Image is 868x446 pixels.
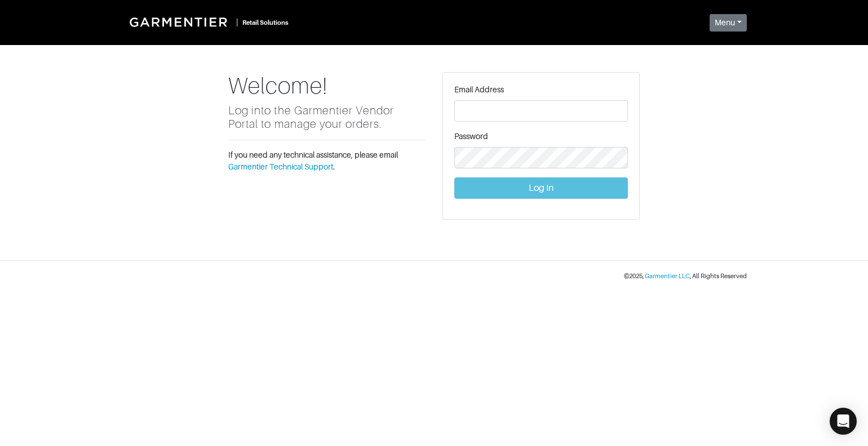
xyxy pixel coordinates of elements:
h1: Welcome! [228,72,426,99]
a: |Retail Solutions [121,9,293,35]
a: Garmentier Technical Support [228,162,333,171]
div: | [236,16,238,28]
h5: Log into the Garmentier Vendor Portal to manage your orders. [228,104,426,131]
img: Garmentier [123,11,236,33]
button: Log In [454,177,628,199]
small: Retail Solutions [242,19,289,26]
a: Garmentier LLC [645,273,690,279]
small: © 2025 , , All Rights Reserved [624,273,747,279]
button: Menu [710,14,747,32]
div: Open Intercom Messenger [830,408,857,435]
label: Email Address [454,84,504,96]
label: Password [454,131,488,142]
p: If you need any technical assistance, please email . [228,149,426,173]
